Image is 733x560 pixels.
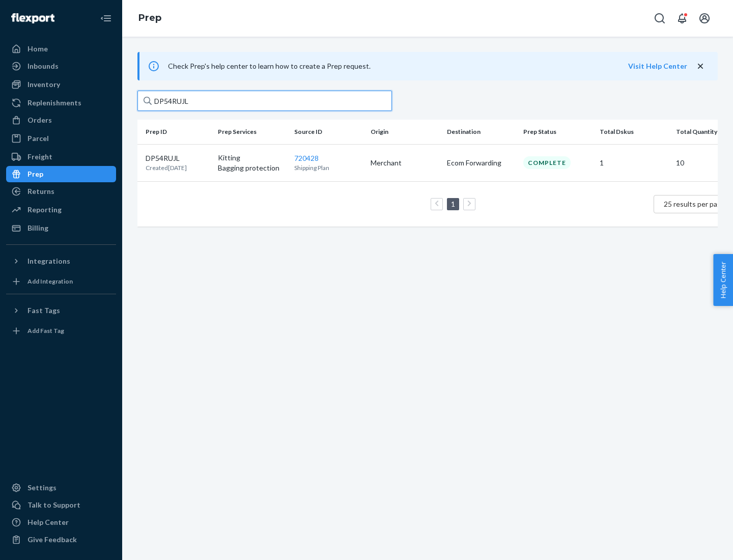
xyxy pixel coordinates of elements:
[694,8,715,29] button: Open account menu
[137,120,214,144] th: Prep ID
[447,158,515,168] p: Ecom Forwarding
[27,115,52,125] div: Orders
[664,200,725,208] span: 25 results per page
[6,514,116,530] a: Help Center
[6,480,116,496] a: Settings
[519,120,596,144] th: Prep Status
[27,44,48,54] div: Home
[27,223,48,233] div: Billing
[6,130,116,147] a: Parcel
[6,273,116,290] a: Add Integration
[290,120,366,144] th: Source ID
[138,12,161,23] a: Prep
[6,323,116,339] a: Add Fast Tag
[146,163,187,172] p: Created [DATE]
[6,95,116,111] a: Replenishments
[27,152,52,162] div: Freight
[27,169,43,179] div: Prep
[6,166,116,182] a: Prep
[6,497,116,513] a: Talk to Support
[6,220,116,236] a: Billing
[371,158,439,168] p: Merchant
[27,186,54,197] div: Returns
[294,154,319,162] a: 720428
[27,61,59,71] div: Inbounds
[600,158,668,168] p: 1
[27,500,80,510] div: Talk to Support
[6,58,116,74] a: Inbounds
[523,156,571,169] div: Complete
[27,79,60,90] div: Inventory
[713,254,733,306] button: Help Center
[672,8,692,29] button: Open notifications
[6,112,116,128] a: Orders
[11,13,54,23] img: Flexport logo
[218,163,286,173] p: Bagging protection
[130,4,170,33] ol: breadcrumbs
[27,305,60,316] div: Fast Tags
[443,120,519,144] th: Destination
[27,133,49,144] div: Parcel
[6,149,116,165] a: Freight
[6,202,116,218] a: Reporting
[27,98,81,108] div: Replenishments
[27,256,70,266] div: Integrations
[449,200,457,208] a: Page 1 is your current page
[6,183,116,200] a: Returns
[27,326,64,335] div: Add Fast Tag
[137,91,392,111] input: Search prep jobs
[596,120,672,144] th: Total Dskus
[96,8,116,29] button: Close Navigation
[146,153,187,163] p: DP54RUJL
[6,302,116,319] button: Fast Tags
[6,41,116,57] a: Home
[366,120,443,144] th: Origin
[27,205,62,215] div: Reporting
[27,483,57,493] div: Settings
[294,163,362,172] p: Shipping Plan
[6,76,116,93] a: Inventory
[218,153,286,163] p: Kitting
[6,253,116,269] button: Integrations
[168,62,371,70] span: Check Prep's help center to learn how to create a Prep request.
[27,517,69,527] div: Help Center
[27,535,77,545] div: Give Feedback
[695,61,706,72] button: close
[6,531,116,548] button: Give Feedback
[27,277,73,286] div: Add Integration
[214,120,290,144] th: Prep Services
[650,8,670,29] button: Open Search Box
[628,61,687,71] button: Visit Help Center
